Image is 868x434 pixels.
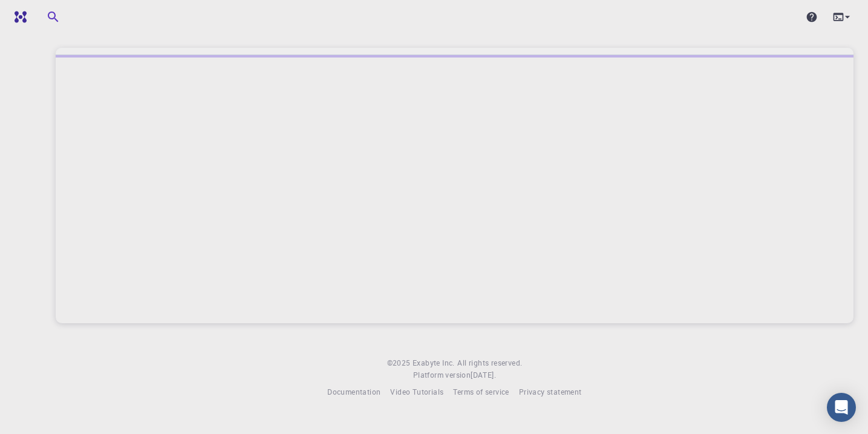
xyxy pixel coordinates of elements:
img: logo [10,11,27,23]
span: Documentation [327,387,380,396]
a: Privacy statement [519,386,582,398]
span: [DATE] . [471,370,496,380]
span: Exabyte Inc. [413,358,455,367]
a: Video Tutorials [390,386,443,398]
a: Terms of service [453,386,509,398]
span: © 2025 [387,357,413,369]
span: Platform version [413,369,471,381]
div: Open Intercom Messenger [827,393,856,422]
a: Documentation [327,386,380,398]
span: Privacy statement [519,387,582,396]
span: Video Tutorials [390,387,443,396]
span: Terms of service [453,387,509,396]
a: [DATE]. [471,369,496,381]
a: Exabyte Inc. [413,357,455,369]
span: All rights reserved. [457,357,522,369]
